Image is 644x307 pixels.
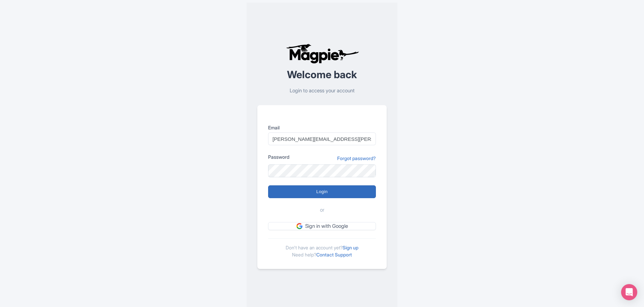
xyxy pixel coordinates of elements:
a: Sign in with Google [268,222,376,231]
div: Don't have an account yet? Need help? [268,238,376,258]
input: you@example.com [268,132,376,145]
img: google.svg [296,223,302,229]
a: Sign up [343,245,358,250]
div: Open Intercom Messenger [621,284,637,300]
img: logo-ab69f6fb50320c5b225c76a69d11143b.png [284,43,360,64]
label: Email [268,124,376,131]
a: Forgot password? [337,155,376,162]
span: or [320,206,324,214]
h2: Welcome back [257,69,387,80]
a: Contact Support [316,252,352,257]
p: Login to access your account [257,87,387,95]
label: Password [268,153,289,160]
input: Login [268,185,376,198]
